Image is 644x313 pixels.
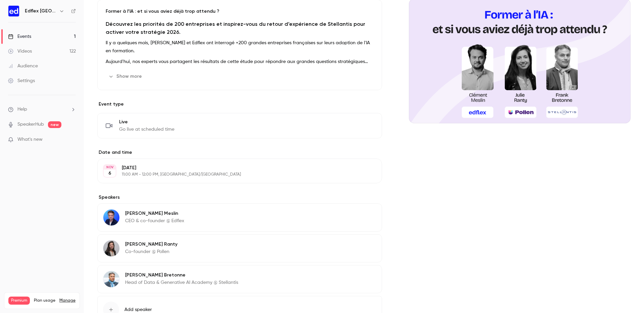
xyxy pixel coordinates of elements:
[125,241,177,248] p: [PERSON_NAME] Ranty
[108,170,111,177] p: 6
[34,298,55,303] span: Plan usage
[119,126,174,133] span: Go live at scheduled time
[103,209,119,226] img: Clément Meslin
[106,58,374,66] p: Aujourd'hui, nos experts vous partagent les résultats de cette étude pour répondre aux grandes qu...
[48,121,61,128] span: new
[25,8,56,14] h6: Edflex [GEOGRAPHIC_DATA]
[8,33,31,40] div: Events
[124,306,152,313] span: Add speaker
[125,210,184,217] p: [PERSON_NAME] Meslin
[17,121,44,128] a: SpeakerHub
[97,101,382,108] p: Event type
[8,48,32,55] div: Videos
[104,165,116,170] div: NOV
[106,8,374,15] p: Former à l’IA : et si vous aviez déjà trop attendu ?
[122,165,346,171] p: [DATE]
[97,194,382,201] label: Speakers
[122,172,346,177] p: 11:00 AM - 12:00 PM, [GEOGRAPHIC_DATA]/[GEOGRAPHIC_DATA]
[106,20,374,36] h2: Découvrez les priorités de 200 entreprises et inspirez-vous du retour d’expérience de Stellantis ...
[106,39,374,55] p: Il y a quelques mois, [PERSON_NAME] et Edflex ont interrogé +200 grandes entreprises françaises s...
[106,71,146,82] button: Show more
[103,240,119,256] img: Julie Ranty
[125,272,238,278] p: [PERSON_NAME] Bretonne
[8,6,19,16] img: Edflex France
[103,271,119,287] img: Franck Bretonne
[119,119,174,125] span: Live
[8,77,35,84] div: Settings
[125,217,184,224] p: CEO & co-founder @ Edflex
[97,265,382,293] div: Franck Bretonne[PERSON_NAME] BretonneHead of Data & Generative AI Academy @ Stellantis
[97,234,382,262] div: Julie Ranty[PERSON_NAME] RantyCo-founder @ Pollen
[8,106,76,113] li: help-dropdown-opener
[8,63,38,69] div: Audience
[97,203,382,232] div: Clément Meslin[PERSON_NAME] MeslinCEO & co-founder @ Edflex
[125,248,177,255] p: Co-founder @ Pollen
[8,297,30,305] span: Premium
[17,106,27,113] span: Help
[125,279,238,286] p: Head of Data & Generative AI Academy @ Stellantis
[97,149,382,156] label: Date and time
[59,298,75,303] a: Manage
[17,136,43,143] span: What's new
